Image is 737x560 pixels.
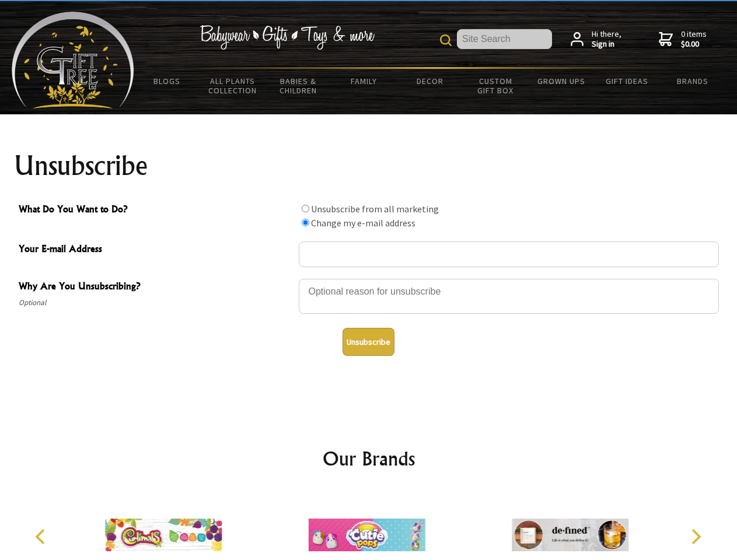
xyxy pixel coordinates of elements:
[200,25,375,50] img: Babywear - Gifts - Toys & more
[311,217,415,229] label: Change my e-mail address
[302,205,309,212] input: What Do You Want to Do?
[23,444,714,473] h2: Our Brands
[311,203,439,215] label: Unsubscribe from all marketing
[397,69,463,93] a: Decor
[592,29,621,50] span: Hi there,
[681,29,707,50] span: 0 items
[19,202,293,219] span: What Do You Want to Do?
[200,69,266,103] a: All Plants Collection
[299,242,719,267] input: Your E-mail Address
[571,29,621,50] a: Hi there,Sign in
[681,39,707,50] strong: $0.00
[29,524,55,549] button: Previous
[331,69,397,93] a: Family
[12,12,134,108] img: Babyware - Gifts - Toys and more...
[302,219,309,226] input: What Do You Want to Do?
[19,279,293,296] span: Why Are You Unsubscribing?
[528,69,594,93] a: Grown Ups
[19,296,293,310] span: Optional
[594,69,660,93] a: Gift Ideas
[440,34,452,46] img: product search
[659,29,707,50] a: 0 items$0.00
[266,69,331,103] a: Babies & Children
[660,69,726,93] a: Brands
[457,29,552,49] input: Site Search
[683,524,708,549] button: Next
[299,279,719,314] textarea: Why Are You Unsubscribing?
[19,242,293,258] span: Your E-mail Address
[14,152,724,180] h1: Unsubscribe
[343,328,394,356] button: Unsubscribe
[463,69,529,103] a: Custom Gift Box
[592,39,621,50] strong: Sign in
[134,69,200,93] a: BLOGS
